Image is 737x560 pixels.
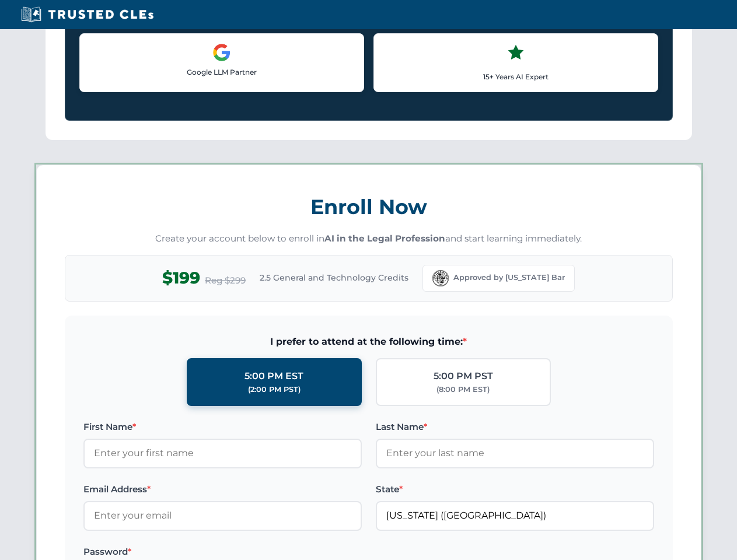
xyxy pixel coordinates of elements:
span: I prefer to attend at the following time: [83,334,654,349]
label: Last Name [376,420,654,434]
div: 5:00 PM PST [434,369,493,384]
span: Reg $299 [205,274,246,288]
label: First Name [83,420,362,434]
p: Create your account below to enroll in and start learning immediately. [65,232,673,246]
img: Florida Bar [432,270,449,286]
span: Approved by [US_STATE] Bar [453,272,565,283]
div: 5:00 PM EST [244,369,303,384]
div: (2:00 PM PST) [248,384,301,395]
img: Google [212,43,231,62]
h3: Enroll Now [65,188,673,225]
p: 15+ Years AI Expert [383,71,648,82]
input: Enter your email [83,501,362,530]
strong: AI in the Legal Profession [324,233,445,244]
input: Enter your first name [83,439,362,468]
img: Trusted CLEs [18,6,157,23]
p: Google LLM Partner [89,66,354,78]
span: $199 [162,265,200,291]
label: Email Address [83,482,362,496]
input: Enter your last name [376,439,654,468]
label: State [376,482,654,496]
span: 2.5 General and Technology Credits [260,271,408,284]
div: (8:00 PM EST) [436,384,490,395]
label: Password [83,545,362,559]
input: Florida (FL) [376,501,654,530]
